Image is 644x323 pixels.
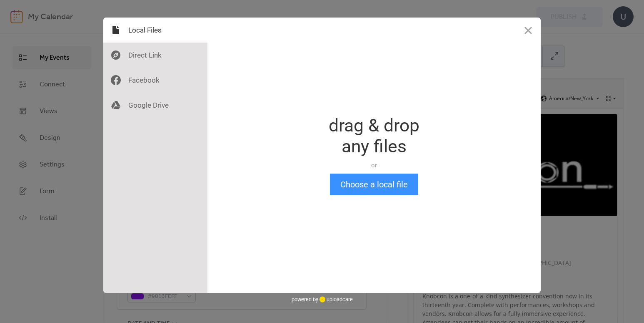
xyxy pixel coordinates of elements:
div: powered by [292,293,353,305]
button: Choose a local file [330,174,418,195]
div: Google Drive [103,93,207,118]
div: Local Files [103,18,207,43]
div: Facebook [103,68,207,93]
div: or [329,161,419,169]
a: uploadcare [318,296,353,303]
button: Close [516,18,541,43]
div: Direct Link [103,43,207,68]
div: drag & drop any files [329,115,419,157]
